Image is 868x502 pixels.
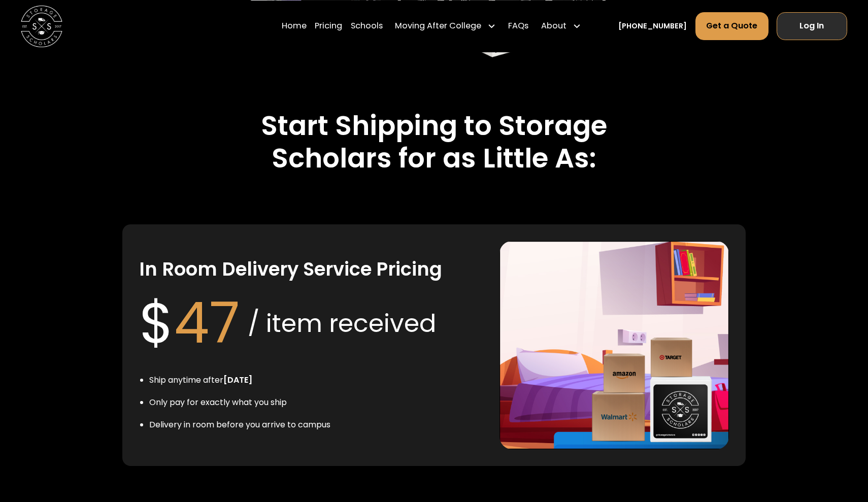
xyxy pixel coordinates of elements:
li: Delivery in room before you arrive to campus [149,419,330,431]
li: Only pay for exactly what you ship [149,396,330,409]
img: Storage Scholars main logo [21,5,62,47]
a: Schools [351,12,383,41]
div: $ [139,281,240,365]
div: About [541,20,566,32]
li: Ship anytime after [149,374,330,386]
h2: Start Shipping to Storage Scholars for as Little As: [185,110,684,175]
span: 47 [174,284,240,362]
div: Moving After College [391,12,500,41]
a: Pricing [315,12,342,41]
img: In Room delivery. [499,241,729,450]
a: [PHONE_NUMBER] [618,20,687,31]
a: Home [282,12,307,41]
div: About [537,12,585,41]
a: FAQs [508,12,528,41]
h3: In Room Delivery Service Pricing [139,257,442,282]
a: Get a Quote [695,12,769,40]
a: home [21,5,62,47]
strong: [DATE] [223,374,252,386]
div: / item received [248,305,436,342]
a: Log In [777,12,847,40]
div: Moving After College [395,20,481,32]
